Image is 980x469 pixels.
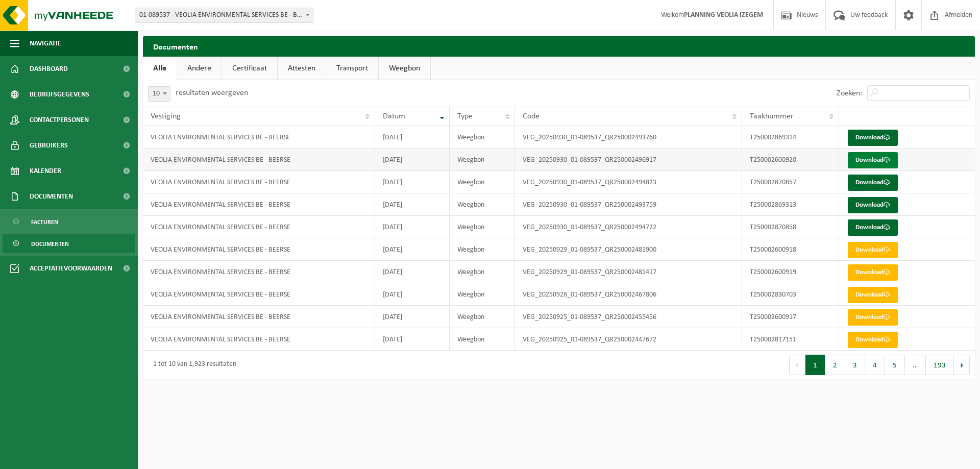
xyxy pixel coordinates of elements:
td: Weegbon [450,306,516,328]
td: VEG_20250926_01-089537_QR250002467806 [515,283,742,306]
span: 01-089537 - VEOLIA ENVIRONMENTAL SERVICES BE - BEERSE [135,8,313,23]
span: 01-089537 - VEOLIA ENVIRONMENTAL SERVICES BE - BEERSE [135,8,313,22]
td: [DATE] [375,283,449,306]
span: 10 [148,86,170,102]
td: [DATE] [375,149,449,171]
span: Dashboard [30,56,68,82]
strong: PLANNING VEOLIA IZEGEM [684,11,763,19]
a: Download [848,219,898,236]
td: VEOLIA ENVIRONMENTAL SERVICES BE - BEERSE [143,261,375,283]
button: Previous [789,355,805,375]
a: Download [848,197,898,213]
span: Acceptatievoorwaarden [30,256,112,281]
td: Weegbon [450,126,516,149]
td: Weegbon [450,193,516,216]
td: VEOLIA ENVIRONMENTAL SERVICES BE - BEERSE [143,328,375,351]
span: … [905,355,926,375]
td: [DATE] [375,238,449,261]
td: Weegbon [450,328,516,351]
td: VEG_20250930_01-089537_QR250002496917 [515,149,742,171]
td: VEOLIA ENVIRONMENTAL SERVICES BE - BEERSE [143,283,375,306]
button: 2 [825,355,845,375]
span: Taaknummer [750,112,794,120]
td: VEOLIA ENVIRONMENTAL SERVICES BE - BEERSE [143,306,375,328]
a: Download [848,287,898,303]
td: VEOLIA ENVIRONMENTAL SERVICES BE - BEERSE [143,126,375,149]
label: Zoeken: [837,89,862,97]
td: T250002600919 [742,261,839,283]
a: Download [848,242,898,258]
td: VEG_20250930_01-089537_QR250002494722 [515,216,742,238]
td: T250002600918 [742,238,839,261]
span: Navigatie [30,31,61,56]
td: VEG_20250929_01-089537_QR250002481417 [515,261,742,283]
button: Next [954,355,970,375]
td: T250002600920 [742,149,839,171]
span: Contactpersonen [30,107,89,133]
td: VEG_20250925_01-089537_QR250002455456 [515,306,742,328]
span: Bedrijfsgegevens [30,82,89,107]
span: Datum [383,112,405,120]
a: Download [848,332,898,348]
td: VEOLIA ENVIRONMENTAL SERVICES BE - BEERSE [143,171,375,193]
span: Kalender [30,158,61,184]
td: VEG_20250929_01-089537_QR250002481900 [515,238,742,261]
a: Attesten [278,57,326,80]
span: Type [457,112,473,120]
td: VEG_20250925_01-089537_QR250002447672 [515,328,742,351]
button: 3 [845,355,865,375]
td: VEOLIA ENVIRONMENTAL SERVICES BE - BEERSE [143,238,375,261]
td: T250002830703 [742,283,839,306]
td: T250002600917 [742,306,839,328]
a: Facturen [3,212,135,231]
span: Code [523,112,540,120]
td: [DATE] [375,216,449,238]
span: Facturen [31,212,58,232]
td: Weegbon [450,216,516,238]
div: 1 tot 10 van 1,923 resultaten [148,356,236,374]
button: 5 [885,355,905,375]
a: Transport [326,57,378,80]
td: VEG_20250930_01-089537_QR250002493759 [515,193,742,216]
td: Weegbon [450,283,516,306]
a: Weegbon [379,57,430,80]
a: Alle [143,57,177,80]
td: Weegbon [450,238,516,261]
td: T250002817151 [742,328,839,351]
td: [DATE] [375,193,449,216]
td: [DATE] [375,261,449,283]
a: Download [848,264,898,281]
td: T250002869313 [742,193,839,216]
span: 10 [149,87,170,101]
span: Vestiging [151,112,181,120]
a: Download [848,130,898,146]
td: Weegbon [450,261,516,283]
td: VEOLIA ENVIRONMENTAL SERVICES BE - BEERSE [143,216,375,238]
td: [DATE] [375,126,449,149]
td: [DATE] [375,306,449,328]
button: 193 [926,355,954,375]
td: T250002870858 [742,216,839,238]
span: Documenten [31,234,69,254]
td: Weegbon [450,171,516,193]
a: Download [848,309,898,326]
a: Download [848,175,898,191]
td: [DATE] [375,171,449,193]
td: T250002869314 [742,126,839,149]
td: VEG_20250930_01-089537_QR250002493760 [515,126,742,149]
td: VEG_20250930_01-089537_QR250002494823 [515,171,742,193]
span: Documenten [30,184,73,209]
td: Weegbon [450,149,516,171]
a: Download [848,152,898,168]
td: VEOLIA ENVIRONMENTAL SERVICES BE - BEERSE [143,149,375,171]
button: 1 [805,355,825,375]
span: Gebruikers [30,133,68,158]
td: [DATE] [375,328,449,351]
button: 4 [865,355,885,375]
td: VEOLIA ENVIRONMENTAL SERVICES BE - BEERSE [143,193,375,216]
a: Andere [177,57,222,80]
a: Documenten [3,234,135,253]
h2: Documenten [143,36,975,56]
label: resultaten weergeven [176,89,248,97]
a: Certificaat [222,57,277,80]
